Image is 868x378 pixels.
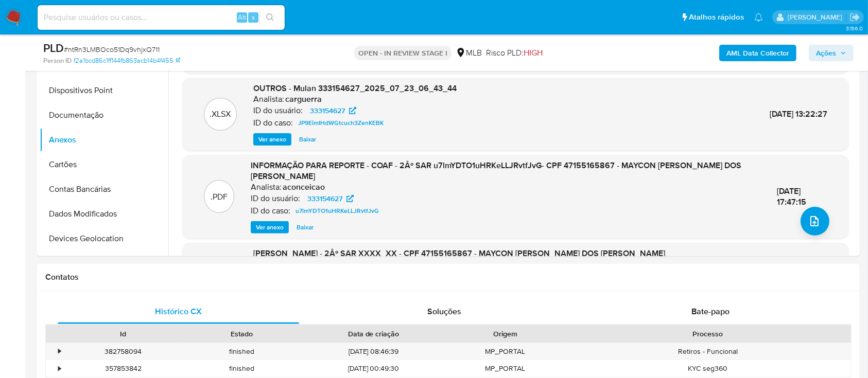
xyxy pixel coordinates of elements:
[64,44,160,55] span: # ntRn3LMBOco51Dq9vhjxQ711
[74,56,180,65] a: f2a1bcd86c1ff144fb863acb14b4f455
[294,133,321,146] button: Baixar
[354,46,452,60] p: OPEN - IN REVIEW STAGE I
[238,12,246,22] span: Alt
[524,47,543,59] span: HIGH
[40,103,168,128] button: Documentação
[846,24,863,32] span: 3.156.0
[308,329,439,339] div: Data de criação
[259,10,281,25] button: search-icon
[726,45,789,61] b: AML Data Collector
[285,94,322,104] h6: carguerra
[40,251,168,276] button: Empréstimos
[71,329,176,339] div: Id
[40,152,168,177] button: Cartões
[40,78,168,103] button: Dispositivos Point
[296,205,379,217] span: u7lmYDTO1uHRKeLLJRvtfJvG
[43,56,72,65] b: Person ID
[256,222,284,232] span: Ver anexo
[64,360,183,377] div: 357853842
[58,364,61,373] div: •
[40,226,168,251] button: Devices Geolocation
[754,13,763,22] a: Notificações
[155,305,202,317] span: Histórico CX
[291,205,383,217] a: u7lmYDTO1uHRKeLLJRvtfJvG
[253,94,284,104] p: Analista:
[183,360,302,377] div: finished
[291,221,319,233] button: Baixar
[294,117,388,129] a: JP9EimIHdWGtcuch3ZenKEBK
[801,207,829,236] button: upload-file
[446,360,565,377] div: MP_PORTAL
[453,329,558,339] div: Origem
[251,193,300,204] p: ID do usuário:
[40,202,168,226] button: Dados Modificados
[456,47,482,59] div: MLB
[299,134,316,145] span: Baixar
[251,221,289,233] button: Ver anexo
[816,45,836,61] span: Ações
[253,118,293,128] p: ID do caso:
[486,47,543,59] span: Risco PLD:
[719,45,796,61] button: AML Data Collector
[210,109,231,120] p: .XLSX
[58,347,61,356] div: •
[849,12,860,23] a: Sair
[298,117,384,129] span: JP9EimIHdWGtcuch3ZenKEBK
[788,12,846,22] p: carlos.guerra@mercadopago.com.br
[689,12,744,23] span: Atalhos rápidos
[64,343,183,360] div: 382758094
[301,192,360,205] a: 333154627
[307,192,342,205] span: 333154627
[310,104,345,117] span: 333154627
[253,82,457,94] span: OUTROS - Mulan 333154627_2025_07_23_06_43_44
[304,104,362,117] a: 333154627
[45,272,852,282] h1: Contatos
[251,206,290,216] p: ID do caso:
[183,343,302,360] div: finished
[38,11,285,24] input: Pesquise usuários ou casos...
[190,329,294,339] div: Estado
[565,343,851,360] div: Retiros - Funcional
[301,343,446,360] div: [DATE] 08:46:39
[427,305,461,317] span: Soluções
[211,191,228,203] p: .PDF
[251,182,282,192] p: Analista:
[253,247,665,259] span: [PERSON_NAME] - 2Âº SAR XXXX_XX - CPF 47155165867 - MAYCON [PERSON_NAME] DOS [PERSON_NAME]
[283,182,325,192] h6: aconceicao
[40,177,168,202] button: Contas Bancárias
[252,12,255,22] span: s
[777,185,806,208] span: [DATE] 17:47:15
[809,45,854,61] button: Ações
[40,128,168,152] button: Anexos
[770,108,827,120] span: [DATE] 13:22:27
[565,360,851,377] div: KYC seg360
[253,133,291,146] button: Ver anexo
[258,134,286,145] span: Ver anexo
[43,40,64,56] b: PLD
[297,222,314,232] span: Baixar
[691,305,730,317] span: Bate-papo
[253,105,303,116] p: ID do usuário:
[572,329,844,339] div: Processo
[301,360,446,377] div: [DATE] 00:49:30
[446,343,565,360] div: MP_PORTAL
[251,159,741,183] span: INFORMAÇÃO PARA REPORTE - COAF - 2Âº SAR u7lmYDTO1uHRKeLLJRvtfJvG- CPF 47155165867 - MAYCON [PERS...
